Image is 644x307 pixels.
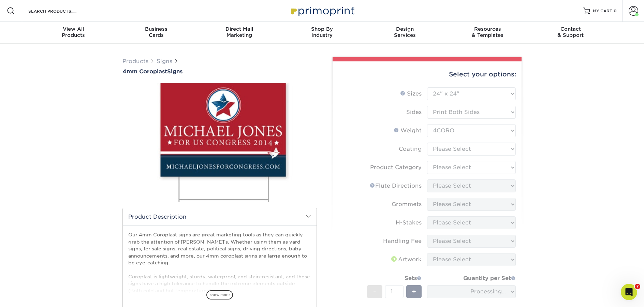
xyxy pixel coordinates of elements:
div: & Support [529,26,612,38]
a: Products [122,58,148,64]
span: 0 [614,9,617,13]
div: Industry [281,26,364,38]
a: 4mm CoroplastSigns [122,68,317,75]
img: Primoprint [288,3,356,18]
a: Direct MailMarketing [198,22,281,44]
img: 4mm Coroplast 01 [122,75,317,210]
span: Shop By [281,26,364,32]
span: Direct Mail [198,26,281,32]
div: Cards [115,26,198,38]
span: View All [32,26,115,32]
div: & Templates [446,26,529,38]
a: Signs [157,58,172,64]
a: Resources& Templates [446,22,529,44]
span: 7 [635,284,640,289]
span: MY CART [593,8,612,14]
div: Select your options: [338,61,516,87]
input: SEARCH PRODUCTS..... [28,7,94,15]
span: Resources [446,26,529,32]
div: Products [32,26,115,38]
a: View AllProducts [32,22,115,44]
div: Services [363,26,446,38]
a: Shop ByIndustry [281,22,364,44]
span: show more [206,290,233,299]
span: Business [115,26,198,32]
h1: Signs [122,68,317,75]
a: BusinessCards [115,22,198,44]
span: Design [363,26,446,32]
div: Marketing [198,26,281,38]
a: DesignServices [363,22,446,44]
span: 4mm Coroplast [122,68,167,75]
a: Contact& Support [529,22,612,44]
h2: Product Description [123,208,317,225]
iframe: Intercom live chat [621,284,637,300]
span: Contact [529,26,612,32]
